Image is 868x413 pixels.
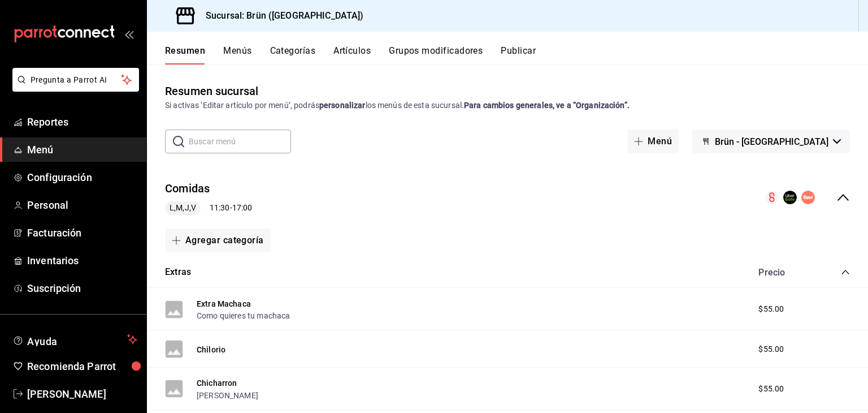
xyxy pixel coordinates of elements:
button: Categorías [270,45,316,64]
span: Personal [27,197,137,213]
span: Inventarios [27,253,137,268]
span: Brün - [GEOGRAPHIC_DATA] [715,136,828,147]
h3: Sucursal: Brün ([GEOGRAPHIC_DATA]) [197,9,363,23]
button: Resumen [165,45,205,64]
span: Menú [27,142,137,157]
div: Resumen sucursal [165,83,258,100]
span: Pregunta a Parrot AI [31,74,121,86]
button: [PERSON_NAME] [197,390,258,401]
button: Chicharron [197,377,237,389]
button: Agregar categoría [165,229,271,252]
div: Si activas ‘Editar artículo por menú’, podrás los menús de esta sucursal. [165,100,850,111]
button: Menús [223,45,251,64]
button: Extras [165,266,191,279]
button: Publicar [501,45,536,64]
button: Como quieres tu machaca [197,310,290,321]
span: Ayuda [27,333,123,346]
div: collapse-menu-row [147,171,868,224]
div: navigation tabs [165,45,868,64]
button: Artículos [333,45,371,64]
strong: Para cambios generales, ve a “Organización”. [464,101,630,110]
strong: personalizar [319,101,366,110]
span: $55.00 [758,383,784,395]
button: Pregunta a Parrot AI [12,68,139,92]
a: Pregunta a Parrot AI [8,82,139,94]
span: $55.00 [758,343,784,355]
button: collapse-category-row [841,268,850,277]
button: open_drawer_menu [124,29,133,38]
span: Facturación [27,225,137,240]
div: 11:30 - 17:00 [165,201,252,215]
button: Grupos modificadores [389,45,483,64]
input: Buscar menú [189,130,291,153]
span: L,M,J,V [165,202,201,214]
span: Suscripción [27,281,137,296]
span: Configuración [27,170,137,185]
button: Brün - [GEOGRAPHIC_DATA] [692,130,850,153]
span: Recomienda Parrot [27,359,137,374]
button: Extra Machaca [197,298,251,309]
button: Chilorio [197,344,225,355]
span: Reportes [27,114,137,130]
button: Menú [627,130,679,153]
button: Comidas [165,180,210,197]
div: Precio [747,267,819,278]
span: $55.00 [758,303,784,315]
span: [PERSON_NAME] [27,386,137,402]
